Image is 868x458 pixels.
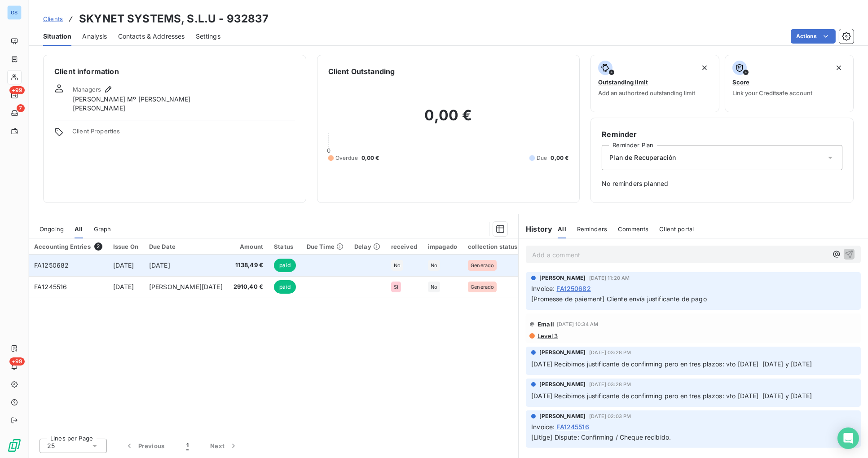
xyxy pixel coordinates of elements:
[618,225,648,233] span: Comments
[234,282,263,291] span: 2910,40 €
[589,382,631,387] span: [DATE] 03:28 PM
[539,380,586,388] span: [PERSON_NAME]
[394,284,398,290] span: Si
[602,179,842,188] span: No reminders planned
[791,29,836,44] button: Actions
[79,11,269,27] h3: SKYNET SYSTEMS, S.L.U - 932837
[328,106,569,133] h2: 0,00 €
[94,225,111,233] span: Graph
[82,32,107,41] span: Analysis
[732,79,749,86] span: Score
[234,243,263,250] div: Amount
[196,32,220,41] span: Settings
[7,5,22,20] div: GS
[531,284,555,293] span: Invoice :
[186,441,189,450] span: 1
[176,436,199,455] button: 1
[471,263,494,268] span: Generado
[113,283,134,291] span: [DATE]
[602,129,842,140] h6: Reminder
[391,243,417,250] div: received
[519,224,552,234] h6: History
[34,242,102,251] div: Accounting Entries
[307,243,344,250] div: Due Time
[531,433,671,441] span: [Litige] Dispute: Confirming / Cheque recibido.
[598,89,695,97] span: Add an authorized outstanding limit
[114,436,176,455] button: Previous
[428,243,457,250] div: impagado
[538,321,554,328] span: Email
[590,55,719,112] button: Outstanding limitAdd an authorized outstanding limit
[72,128,295,140] span: Client Properties
[234,261,263,270] span: 1138,49 €
[9,86,25,94] span: +99
[43,32,71,41] span: Situation
[732,89,812,97] span: Link your Creditsafe account
[537,154,547,162] span: Due
[609,153,676,162] span: Plan de Recuperación
[328,66,395,77] h6: Client Outstanding
[468,243,518,250] div: collection status
[725,55,854,112] button: ScoreLink your Creditsafe account
[539,348,586,357] span: [PERSON_NAME]
[54,66,295,77] h6: Client information
[113,261,134,269] span: [DATE]
[589,275,630,281] span: [DATE] 11:20 AM
[73,95,191,104] span: [PERSON_NAME] Mº [PERSON_NAME]
[837,427,859,449] div: Open Intercom Messenger
[577,225,607,233] span: Reminders
[34,261,69,269] span: FA1250682
[9,357,25,366] span: +99
[73,86,101,93] span: Managers
[274,243,296,250] div: Status
[556,284,590,293] span: FA1250682
[335,154,358,162] span: Overdue
[531,422,555,432] span: Invoice :
[75,225,83,233] span: All
[7,438,22,453] img: Logo LeanPay
[551,154,568,162] span: 0,00 €
[149,243,223,250] div: Due Date
[557,321,598,327] span: [DATE] 10:34 AM
[431,263,437,268] span: No
[327,147,330,154] span: 0
[531,295,707,303] span: [Promesse de paiement] Cliente envía justificante de pago
[556,422,589,432] span: FA1245516
[43,15,63,22] span: Clients
[149,261,170,269] span: [DATE]
[589,414,631,419] span: [DATE] 02:03 PM
[40,225,64,233] span: Ongoing
[589,350,631,355] span: [DATE] 03:28 PM
[659,225,694,233] span: Client portal
[531,360,812,368] span: [DATE] Recibimos justificante de confirming pero en tres plazos: vto [DATE] [DATE] y [DATE]
[149,283,223,291] span: [PERSON_NAME][DATE]
[274,280,296,294] span: paid
[47,441,55,450] span: 25
[17,104,25,112] span: 7
[598,79,648,86] span: Outstanding limit
[94,242,102,251] span: 2
[431,284,437,290] span: No
[539,412,586,420] span: [PERSON_NAME]
[43,14,63,23] a: Clients
[394,263,401,268] span: No
[539,274,586,282] span: [PERSON_NAME]
[361,154,379,162] span: 0,00 €
[537,332,558,339] span: Level 3
[73,104,125,113] span: [PERSON_NAME]
[34,283,67,291] span: FA1245516
[531,392,812,400] span: [DATE] Recibimos justificante de confirming pero en tres plazos: vto [DATE] [DATE] y [DATE]
[118,32,185,41] span: Contacts & Addresses
[354,243,380,250] div: Delay
[113,243,138,250] div: Issue On
[274,259,296,272] span: paid
[471,284,494,290] span: Generado
[558,225,566,233] span: All
[199,436,249,455] button: Next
